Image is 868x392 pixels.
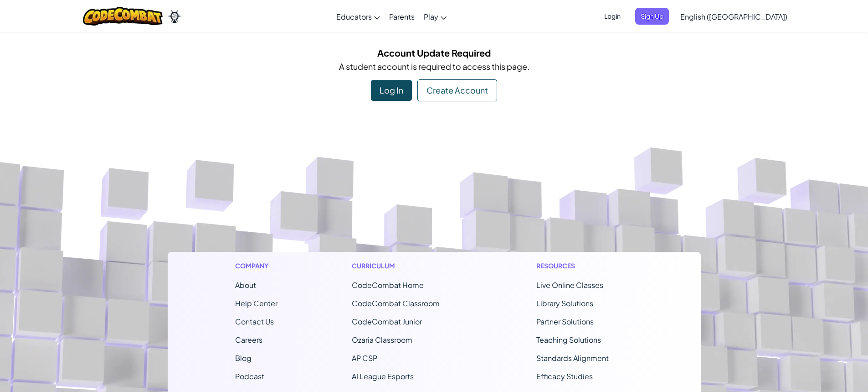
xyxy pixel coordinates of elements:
[235,353,252,363] a: Blog
[536,317,594,326] a: Partner Solutions
[385,4,419,29] a: Parents
[536,298,593,308] a: Library Solutions
[235,261,277,271] h1: Company
[175,60,694,73] p: A student account is required to access this page.
[635,8,669,25] button: Sign Up
[536,335,601,345] a: Teaching Solutions
[235,371,264,381] a: Podcast
[336,12,372,21] span: Educators
[235,335,262,345] a: Careers
[536,371,593,381] a: Efficacy Studies
[352,353,377,363] a: AP CSP
[175,46,694,60] h5: Account Update Required
[167,10,182,23] img: Ozaria
[371,80,412,101] div: Log In
[536,280,603,290] a: Live Online Classes
[680,12,787,21] span: English ([GEOGRAPHIC_DATA])
[235,280,256,290] a: About
[332,4,385,29] a: Educators
[424,12,438,21] span: Play
[419,4,451,29] a: Play
[352,335,412,345] a: Ozaria Classroom
[536,353,609,363] a: Standards Alignment
[352,371,414,381] a: AI League Esports
[352,261,462,271] h1: Curriculum
[352,280,424,290] span: CodeCombat Home
[83,7,163,26] img: CodeCombat logo
[235,298,277,308] a: Help Center
[417,79,497,101] div: Create Account
[352,298,440,308] a: CodeCombat Classroom
[676,4,792,29] a: English ([GEOGRAPHIC_DATA])
[536,261,633,271] h1: Resources
[599,8,626,25] button: Login
[235,317,274,326] span: Contact Us
[352,317,422,326] a: CodeCombat Junior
